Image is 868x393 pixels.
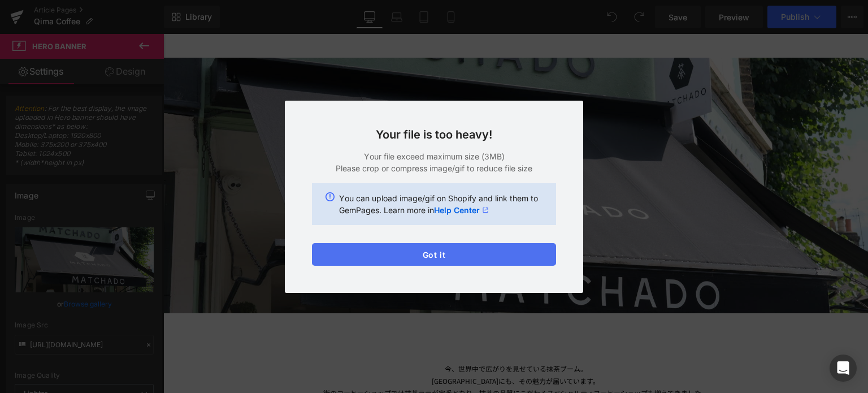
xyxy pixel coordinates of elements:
[312,243,556,266] button: Got it
[434,204,489,216] a: Help Center
[312,128,556,141] h3: Your file is too heavy!
[312,162,556,174] p: Please crop or compress image/gif to reduce file size
[22,329,683,390] div: 今、世界中で広がりを見せている抹茶ブーム。
[22,353,683,365] div: 街のコーヒーショップでは抹茶ラテが定番となり、抹茶の品質にこだわるスペシャルティコーヒーショップも増えてきました。
[292,135,413,168] span: MATCHADO
[339,192,542,216] p: You can upload image/gif on Shopify and link them to GemPages. Learn more in
[22,341,683,353] div: [GEOGRAPHIC_DATA]にも、その魅力が届いています。
[312,150,556,162] p: Your file exceed maximum size (3MB)
[830,355,857,382] div: Open Intercom Messenger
